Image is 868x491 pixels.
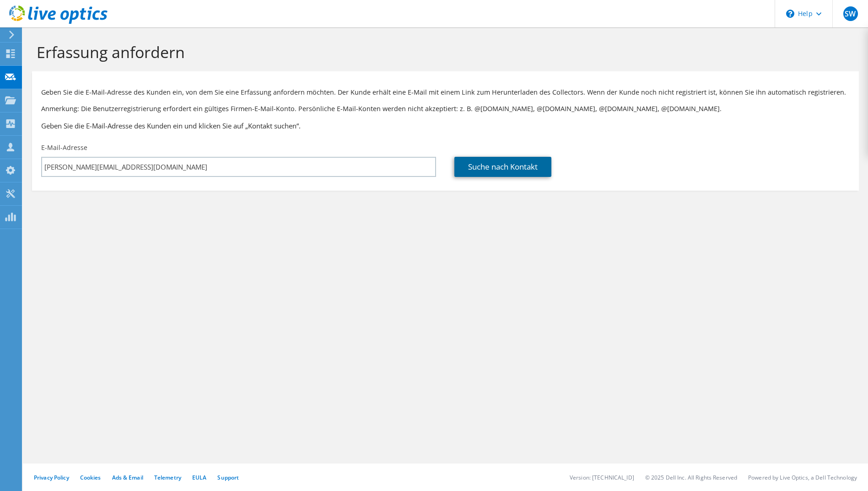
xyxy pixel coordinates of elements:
a: Telemetry [154,474,181,481]
p: Anmerkung: Die Benutzerregistrierung erfordert ein gültiges Firmen-E-Mail-Konto. Persönliche E-Ma... [41,104,850,114]
svg: \n [786,10,794,18]
a: Cookies [80,474,101,481]
a: Support [217,474,239,481]
li: Powered by Live Optics, a Dell Technology [748,474,857,481]
h1: Erfassung anfordern [37,43,850,62]
li: Version: [TECHNICAL_ID] [570,474,634,481]
a: Privacy Policy [34,474,69,481]
a: Suche nach Kontakt [454,157,551,177]
span: SW [843,6,858,21]
li: © 2025 Dell Inc. All Rights Reserved [645,474,737,481]
a: EULA [192,474,206,481]
a: Ads & Email [112,474,143,481]
p: Geben Sie die E-Mail-Adresse des Kunden ein, von dem Sie eine Erfassung anfordern möchten. Der Ku... [41,87,850,97]
label: E-Mail-Adresse [41,143,87,152]
h3: Geben Sie die E-Mail-Adresse des Kunden ein und klicken Sie auf „Kontakt suchen“. [41,121,850,131]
